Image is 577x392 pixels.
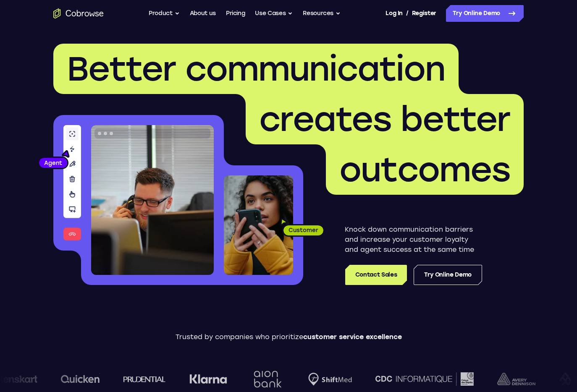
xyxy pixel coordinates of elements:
span: outcomes [339,149,510,190]
span: / [406,8,409,18]
img: A customer holding their phone [224,175,293,275]
button: Use Cases [255,5,293,22]
p: Knock down communication barriers and increase your customer loyalty and agent success at the sam... [345,225,482,255]
img: A customer support agent talking on the phone [91,125,214,275]
a: Try Online Demo [414,265,482,285]
a: Pricing [226,5,245,22]
span: customer service excellence [303,333,402,341]
a: Contact Sales [345,265,407,285]
a: Try Online Demo [446,5,524,22]
button: Product [149,5,180,22]
a: About us [190,5,216,22]
a: Register [412,5,436,22]
button: Resources [303,5,341,22]
img: CDC Informatique [370,372,468,385]
a: Go to the home page [53,8,104,18]
span: Better communication [67,49,445,89]
span: creates better [259,99,510,139]
img: Shiftmed [302,373,346,386]
img: prudential [118,376,160,382]
a: Log In [386,5,402,22]
img: Klarna [184,374,221,384]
